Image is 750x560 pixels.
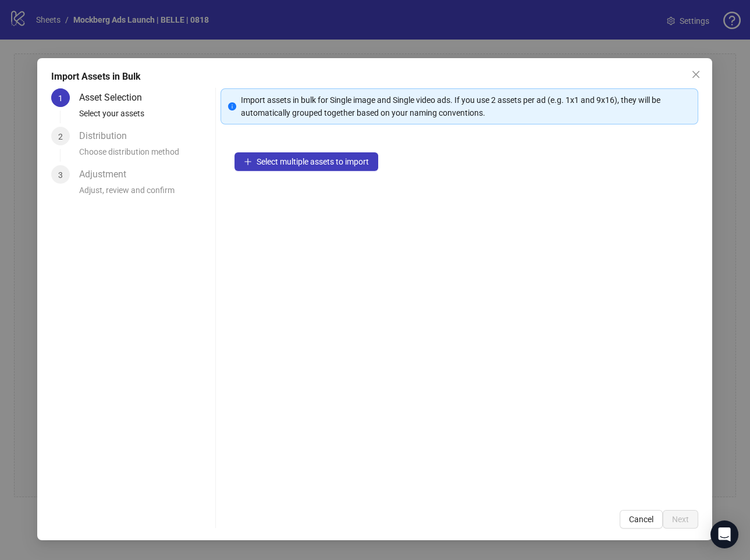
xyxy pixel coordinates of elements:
span: 2 [58,132,63,141]
div: Select your assets [79,107,211,127]
div: Import assets in bulk for Single image and Single video ads. If you use 2 assets per ad (e.g. 1x1... [241,94,691,119]
span: 3 [58,170,63,180]
span: Cancel [630,515,654,524]
div: Adjustment [79,165,136,184]
span: 1 [58,94,63,103]
div: Import Assets in Bulk [51,70,698,84]
div: Choose distribution method [79,145,211,165]
button: Close [687,65,706,84]
span: close [692,70,701,79]
button: Next [663,510,699,529]
div: Asset Selection [79,88,151,107]
span: Select multiple assets to import [257,157,369,166]
button: Select multiple assets to import [234,152,378,171]
button: Cancel [620,510,663,529]
span: plus [244,158,252,166]
span: info-circle [228,102,236,110]
div: Distribution [79,127,136,145]
div: Adjust, review and confirm [79,184,211,204]
div: Open Intercom Messenger [710,520,738,548]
